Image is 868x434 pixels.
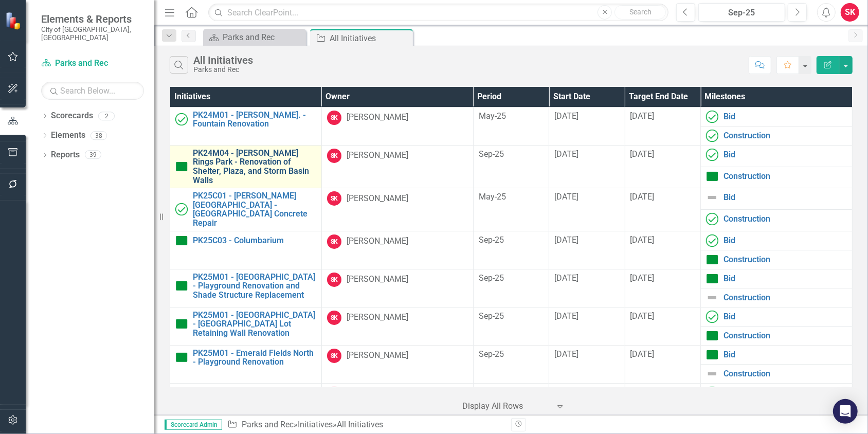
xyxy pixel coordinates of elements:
div: SK [327,234,341,249]
div: All Initiatives [330,32,410,45]
img: Not Defined [706,191,718,204]
td: Double-Click to Edit [549,307,625,345]
td: Double-Click to Edit [625,345,700,383]
span: [DATE] [554,149,578,159]
td: Double-Click to Edit [321,307,473,345]
small: City of [GEOGRAPHIC_DATA], [GEOGRAPHIC_DATA] [41,25,144,42]
td: Double-Click to Edit Right Click for Context Menu [701,231,853,250]
td: Double-Click to Edit Right Click for Context Menu [170,231,322,269]
img: On Target [706,330,718,342]
img: ClearPoint Strategy [5,12,23,30]
td: Double-Click to Edit Right Click for Context Menu [701,326,853,345]
a: PK25M01 - Emerald Fields North - Playground Renovation [193,349,316,367]
div: May-25 [479,191,544,203]
div: [PERSON_NAME] [347,150,408,161]
td: Double-Click to Edit Right Click for Context Menu [701,188,853,210]
img: Completed [706,387,718,399]
td: Double-Click to Edit Right Click for Context Menu [170,145,322,188]
a: Bid [724,236,847,245]
img: Completed [706,213,718,225]
td: Double-Click to Edit Right Click for Context Menu [701,107,853,126]
img: On Target [175,234,188,247]
span: Search [629,8,652,16]
a: PK24M04 - [PERSON_NAME] Rings Park - Renovation of Shelter, Plaza, and Storm Basin Walls [193,149,316,185]
td: Double-Click to Edit [549,145,625,188]
div: Sep-25 [702,7,782,19]
img: On Target [175,318,188,330]
td: Double-Click to Edit [321,269,473,307]
td: Double-Click to Edit Right Click for Context Menu [170,383,322,421]
img: On Target [706,254,718,266]
td: Double-Click to Edit Right Click for Context Menu [701,288,853,307]
td: Double-Click to Edit [549,231,625,269]
a: Parks and Rec [41,58,144,69]
div: [PERSON_NAME] [347,236,408,247]
button: SK [841,3,859,22]
div: Sep-25 [479,387,544,399]
span: [DATE] [554,311,578,321]
a: Parks and Rec [242,420,294,429]
td: Double-Click to Edit [549,107,625,145]
div: » » [227,419,503,431]
div: Sep-25 [479,149,544,160]
span: [DATE] [554,273,578,283]
span: [DATE] [554,387,578,397]
td: Double-Click to Edit Right Click for Context Menu [701,269,853,288]
a: Construction [724,293,847,302]
td: Double-Click to Edit [625,107,700,145]
a: Construction [724,369,847,378]
div: SK [327,311,341,325]
span: [DATE] [630,111,655,121]
div: SK [327,349,341,363]
td: Double-Click to Edit Right Click for Context Menu [701,364,853,383]
div: Sep-25 [479,349,544,360]
span: [DATE] [630,235,655,245]
a: Bid [724,274,847,283]
td: Double-Click to Edit [625,307,700,345]
td: Double-Click to Edit [321,145,473,188]
div: SK [327,387,341,401]
div: 38 [91,131,107,140]
div: [PERSON_NAME] [347,193,408,205]
td: Double-Click to Edit [549,345,625,383]
div: Sep-25 [479,273,544,284]
td: Double-Click to Edit [549,383,625,421]
div: SK [327,273,341,287]
button: Search [614,5,666,20]
div: 39 [85,151,101,159]
div: [PERSON_NAME] [347,112,408,123]
a: Bid [724,193,847,202]
td: Double-Click to Edit [625,383,700,421]
div: All Initiatives [337,420,383,429]
td: Double-Click to Edit Right Click for Context Menu [701,383,853,402]
td: Double-Click to Edit Right Click for Context Menu [170,269,322,307]
td: Double-Click to Edit Right Click for Context Menu [701,145,853,167]
a: Bid [724,312,847,321]
span: [DATE] [554,235,578,245]
img: Completed [706,130,718,142]
img: Completed [706,149,718,161]
img: On Target [175,280,188,292]
span: [DATE] [630,387,655,397]
input: Search ClearPoint... [208,4,668,22]
span: Elements & Reports [41,13,144,25]
span: [DATE] [630,192,655,202]
img: On Target [706,170,718,183]
a: Initiatives [298,420,333,429]
div: All Initiatives [193,55,253,66]
a: PK25M01 - [PERSON_NAME][GEOGRAPHIC_DATA] - Boardwalk Replacement (50 lf) [193,387,316,414]
button: Sep-25 [698,3,785,22]
a: PK25M01 - [GEOGRAPHIC_DATA] - Playground Renovation and Shade Structure Replacement [193,273,316,300]
td: Double-Click to Edit [549,269,625,307]
div: SK [327,191,341,206]
td: Double-Click to Edit [625,145,700,188]
a: Parks and Rec [206,31,303,44]
span: Scorecard Admin [165,420,222,430]
td: Double-Click to Edit [625,188,700,231]
td: Double-Click to Edit [625,269,700,307]
img: Not Defined [706,368,718,380]
div: [PERSON_NAME] [347,274,408,285]
img: Completed [706,234,718,247]
a: Reports [51,149,80,161]
a: Scorecards [51,110,93,122]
